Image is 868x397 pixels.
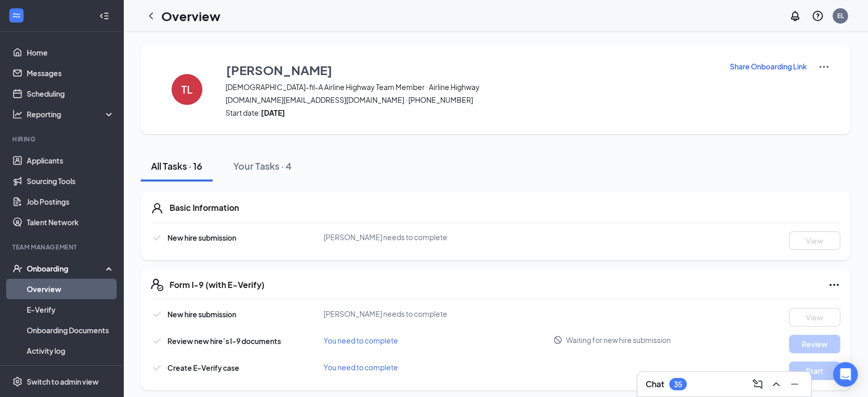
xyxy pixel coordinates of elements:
[324,363,398,372] span: You need to complete
[770,378,782,390] svg: ChevronUp
[789,335,840,353] button: Review
[730,61,807,71] p: Share Onboarding Link
[151,231,163,244] svg: Checkmark
[324,336,398,345] span: You need to complete
[749,376,766,392] button: ComposeMessage
[225,82,716,92] span: [DEMOGRAPHIC_DATA]-fil-A Airline Highway Team Member · Airline Highway
[27,279,115,299] a: Overview
[12,109,23,119] svg: Analysis
[12,263,23,274] svg: UserCheck
[27,299,115,320] a: E-Verify
[225,61,716,79] button: [PERSON_NAME]
[788,378,801,390] svg: Minimize
[833,362,858,387] div: Open Intercom Messenger
[167,363,239,372] span: Create E-Verify case
[151,308,163,320] svg: Checkmark
[27,361,115,382] a: Team
[27,63,115,83] a: Messages
[151,335,163,347] svg: Checkmark
[145,10,157,22] svg: ChevronLeft
[225,95,716,105] span: [DOMAIN_NAME][EMAIL_ADDRESS][DOMAIN_NAME] · [PHONE_NUMBER]
[27,42,115,63] a: Home
[261,108,285,117] strong: [DATE]
[27,212,115,232] a: Talent Network
[837,11,844,20] div: EL
[11,10,22,21] svg: WorkstreamLogo
[27,191,115,212] a: Job Postings
[789,308,840,327] button: View
[828,279,840,291] svg: Ellipses
[151,202,163,214] svg: User
[167,233,236,242] span: New hire submission
[751,378,764,390] svg: ComposeMessage
[151,362,163,374] svg: Checkmark
[169,202,239,213] h5: Basic Information
[233,159,292,172] div: Your Tasks · 4
[566,335,671,345] span: Waiting for new hire submission
[167,336,281,346] span: Review new hire’s I-9 documents
[99,11,109,21] svg: Collapse
[27,83,115,104] a: Scheduling
[789,362,840,380] button: Start
[161,7,220,25] h1: Overview
[812,10,824,22] svg: QuestionInfo
[225,107,716,118] span: Start date:
[27,150,115,171] a: Applicants
[12,376,23,387] svg: Settings
[181,86,193,93] h4: TL
[169,279,265,291] h5: Form I-9 (with E-Verify)
[27,340,115,361] a: Activity log
[27,320,115,340] a: Onboarding Documents
[324,232,447,242] span: [PERSON_NAME] needs to complete
[646,378,664,390] h3: Chat
[324,309,447,318] span: [PERSON_NAME] needs to complete
[729,61,807,72] button: Share Onboarding Link
[151,279,163,291] svg: FormI9EVerifyIcon
[226,61,332,79] h3: [PERSON_NAME]
[27,171,115,191] a: Sourcing Tools
[12,243,112,251] div: Team Management
[27,263,106,274] div: Onboarding
[12,135,112,143] div: Hiring
[674,380,682,389] div: 35
[27,109,115,119] div: Reporting
[161,61,213,118] button: TL
[789,231,840,250] button: View
[786,376,803,392] button: Minimize
[27,376,99,387] div: Switch to admin view
[167,310,236,319] span: New hire submission
[818,61,830,73] img: More Actions
[789,10,801,22] svg: Notifications
[768,376,784,392] button: ChevronUp
[553,335,562,345] svg: Blocked
[151,159,202,172] div: All Tasks · 16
